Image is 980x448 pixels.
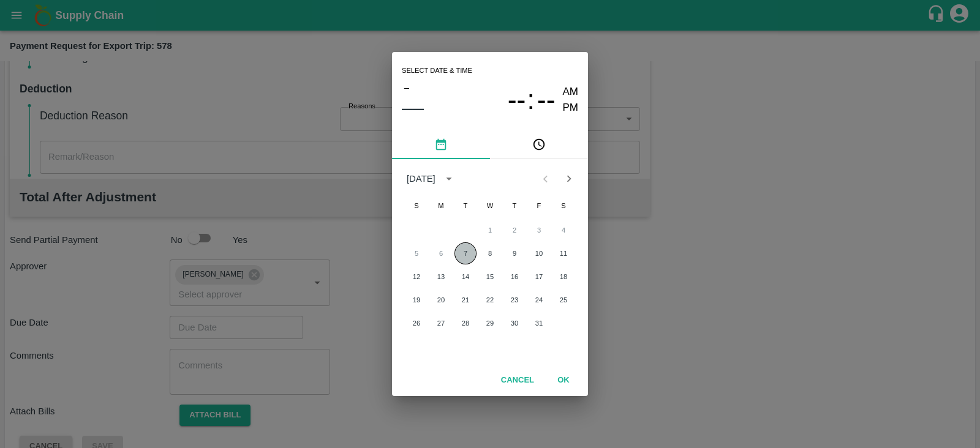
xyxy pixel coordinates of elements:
[557,167,581,190] button: Next month
[537,84,556,116] span: --
[552,266,575,288] button: 18
[439,169,459,189] button: calendar view is open, switch to year view
[563,84,579,100] button: AM
[537,84,556,116] button: --
[552,242,575,264] button: 11
[430,289,452,311] button: 20
[503,266,526,288] button: 16
[528,289,550,311] button: 24
[479,193,501,218] span: Wednesday
[552,193,575,218] span: Saturday
[454,289,477,311] button: 21
[454,193,477,218] span: Tuesday
[528,193,550,218] span: Friday
[392,130,490,159] button: pick date
[527,84,534,116] span: :
[528,312,550,334] button: 31
[430,266,452,288] button: 13
[454,312,477,334] button: 28
[496,370,539,391] button: Cancel
[430,193,452,218] span: Monday
[407,172,435,185] div: [DATE]
[508,84,526,116] button: --
[479,312,501,334] button: 29
[503,289,526,311] button: 23
[544,370,583,391] button: OK
[563,100,579,116] button: PM
[528,266,550,288] button: 17
[405,312,428,334] button: 26
[528,242,550,264] button: 10
[479,266,501,288] button: 15
[402,95,424,120] button: ––
[404,80,409,95] span: –
[402,62,472,80] span: Select date & time
[503,242,526,264] button: 9
[454,242,477,264] button: 7
[479,289,501,311] button: 22
[454,266,477,288] button: 14
[503,312,526,334] button: 30
[552,289,575,311] button: 25
[508,84,526,116] span: --
[503,193,526,218] span: Thursday
[405,289,428,311] button: 19
[405,193,428,218] span: Sunday
[430,312,452,334] button: 27
[479,242,501,264] button: 8
[405,266,428,288] button: 12
[402,80,412,95] button: –
[490,130,588,159] button: pick time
